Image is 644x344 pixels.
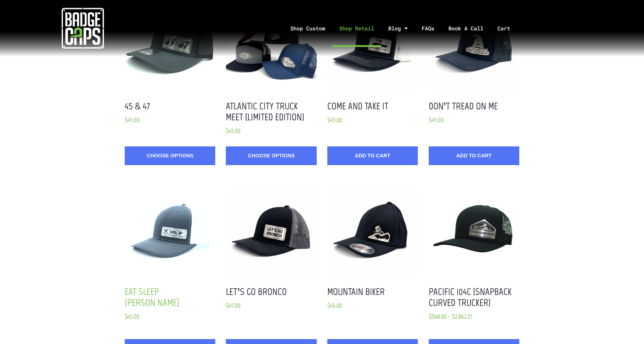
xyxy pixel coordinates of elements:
a: Cart [490,10,526,47]
a: Atlantic City Truck Meet (Limited Edition) [226,100,304,123]
span: $45.00 [327,116,342,124]
span: $45.00 [429,116,444,124]
a: Mountain Biker [327,286,385,297]
a: Eat Sleep [PERSON_NAME] [125,286,179,308]
img: badgecaps white logo with green acccent [62,7,104,49]
a: Let’s Go Bronco [226,286,287,297]
a: Blog [381,10,415,47]
button: Add to Cart [429,146,519,165]
a: Book A Call [441,10,490,47]
span: $568.80 - $2,862.72 [429,313,472,320]
a: FAQs [415,10,441,47]
span: $45.00 [327,302,342,309]
a: Shop Custom [283,10,332,47]
button: Add to Cart [327,146,418,165]
span: $45.00 [125,116,140,124]
a: Pacific 104C (snapback curved trucker) [429,286,512,308]
nav: Menu [165,10,644,47]
a: Choose Options [125,146,215,165]
button: BadgeCaps - Pacific 104C [429,186,519,277]
a: 45 & 47 [125,100,150,112]
span: $45.00 [125,313,140,320]
a: Don’t Tread on Me [429,100,498,112]
span: $45.00 [226,302,241,309]
a: Choose Options [226,146,316,165]
a: Come and Take It [327,100,388,112]
a: Shop Retail [332,10,381,47]
iframe: Chat Widget [609,310,644,344]
span: $45.00 [226,127,241,135]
